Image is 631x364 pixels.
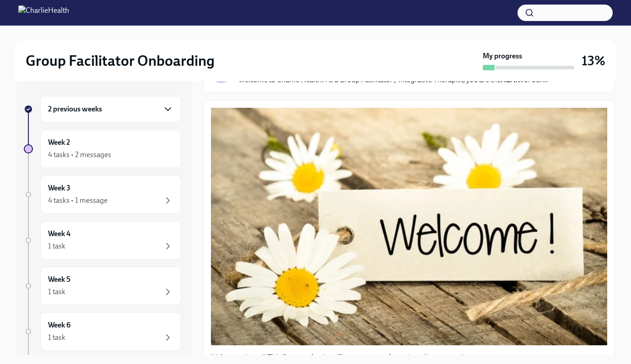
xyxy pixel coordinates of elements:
[48,183,70,193] h6: Week 3
[211,108,607,345] button: Zoom image
[48,150,111,160] div: 4 tasks • 2 messages
[48,137,70,148] h6: Week 2
[582,53,605,69] h3: 13%
[40,96,181,122] div: 2 previous weeks
[48,241,65,251] div: 1 task
[24,312,181,351] a: Week 61 task
[483,51,522,61] strong: My progress
[48,287,65,297] div: 1 task
[48,320,70,330] h6: Week 6
[18,5,69,20] img: CharlieHealth
[211,353,607,363] p: Welcome aboard! This first set of tasks will get you set up for onboarding success!
[48,195,108,206] div: 4 tasks • 1 message
[48,229,70,239] h6: Week 4
[24,267,181,305] a: Week 51 task
[24,130,181,168] a: Week 24 tasks • 2 messages
[24,175,181,214] a: Week 34 tasks • 1 message
[26,52,215,70] h2: Group Facilitator Onboarding
[48,104,102,114] h6: 2 previous weeks
[24,221,181,259] a: Week 41 task
[48,274,70,285] h6: Week 5
[48,332,65,343] div: 1 task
